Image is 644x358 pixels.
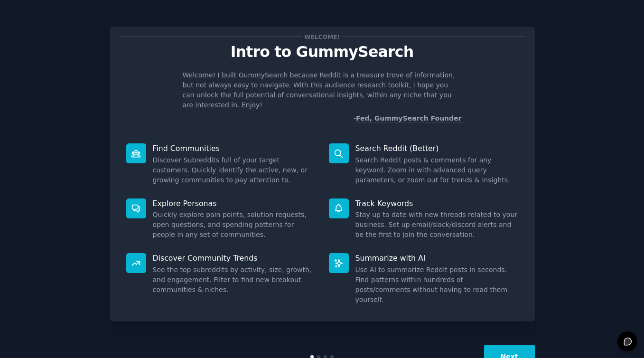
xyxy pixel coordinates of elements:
[355,155,518,185] dd: Search Reddit posts & comments for any keyword. Zoom in with advanced query parameters, or zoom o...
[153,155,316,185] dd: Discover Subreddits full of your target customers. Quickly identify the active, new, or growing c...
[153,198,316,208] p: Explore Personas
[153,210,316,240] dd: Quickly explore pain points, solution requests, open questions, and spending patterns for people ...
[356,114,462,122] a: Fed, GummySearch Founder
[153,265,316,295] dd: See the top subreddits by activity, size, growth, and engagement. Filter to find new breakout com...
[302,32,341,42] span: Welcome!
[355,210,518,240] dd: Stay up to date with new threads related to your business. Set up email/slack/discord alerts and ...
[354,113,462,123] div: -
[120,44,525,60] p: Intro to GummySearch
[153,143,316,153] p: Find Communities
[355,265,518,305] dd: Use AI to summarize Reddit posts in seconds. Find patterns within hundreds of posts/comments with...
[355,143,518,153] p: Search Reddit (Better)
[183,70,462,110] p: Welcome! I built GummySearch because Reddit is a treasure trove of information, but not always ea...
[355,198,518,208] p: Track Keywords
[153,253,316,263] p: Discover Community Trends
[355,253,518,263] p: Summarize with AI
